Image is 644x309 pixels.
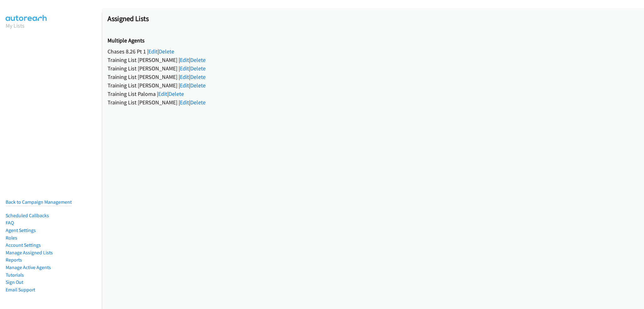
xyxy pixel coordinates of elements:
[190,56,206,63] a: Delete
[190,82,206,89] a: Delete
[159,48,174,55] a: Delete
[6,242,41,248] a: Account Settings
[108,90,638,98] div: Training List Paloma | |
[6,272,24,278] a: Tutorials
[6,220,14,226] a: FAQ
[6,235,17,241] a: Roles
[108,98,638,107] div: Training List [PERSON_NAME] | |
[180,65,189,72] a: Edit
[108,81,638,90] div: Training List [PERSON_NAME] | |
[108,37,638,44] h2: Multiple Agents
[180,56,189,63] a: Edit
[158,90,167,97] a: Edit
[190,99,206,106] a: Delete
[108,47,638,56] div: Chases 8.26 Pt 1 | |
[6,264,51,270] a: Manage Active Agents
[108,56,638,64] div: Training List [PERSON_NAME] | |
[6,257,22,263] a: Reports
[6,227,36,233] a: Agent Settings
[6,279,23,285] a: Sign Out
[148,48,158,55] a: Edit
[190,65,206,72] a: Delete
[108,14,638,23] h1: Assigned Lists
[108,64,638,73] div: Training List [PERSON_NAME] | |
[180,73,189,80] a: Edit
[180,99,189,106] a: Edit
[6,22,25,29] a: My Lists
[6,250,53,256] a: Manage Assigned Lists
[6,287,35,293] a: Email Support
[108,73,638,81] div: Training List [PERSON_NAME] | |
[180,82,189,89] a: Edit
[169,90,184,97] a: Delete
[6,199,72,205] a: Back to Campaign Management
[6,212,49,218] a: Scheduled Callbacks
[190,73,206,80] a: Delete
